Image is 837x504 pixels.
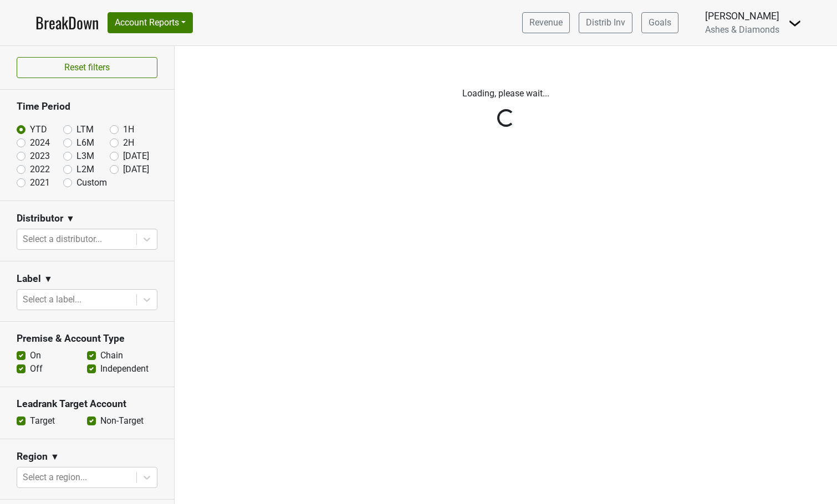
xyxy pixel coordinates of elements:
[35,11,99,34] a: BreakDown
[579,12,632,33] a: Distrib Inv
[705,9,779,23] div: [PERSON_NAME]
[788,17,802,30] img: Dropdown Menu
[641,12,678,33] a: Goals
[108,12,193,33] button: Account Reports
[522,12,570,33] a: Revenue
[705,24,779,35] span: Ashes & Diamonds
[198,87,814,100] p: Loading, please wait...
